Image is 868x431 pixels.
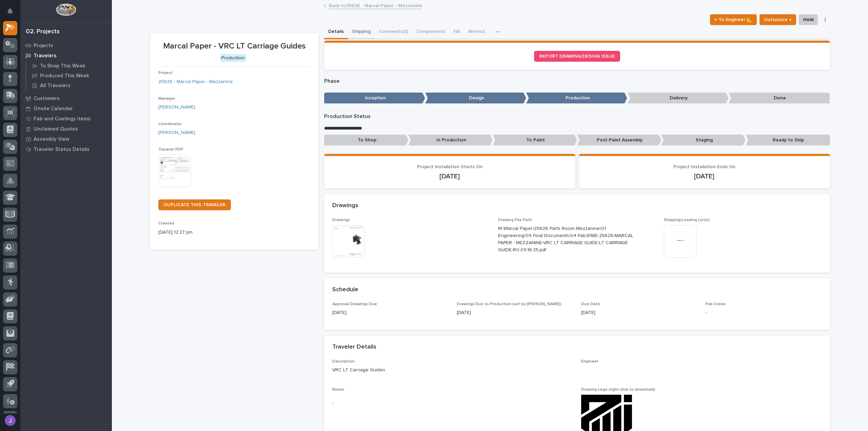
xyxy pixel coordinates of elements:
p: Delivery [628,93,729,104]
span: REPORT DRAWING/DESIGN ISSUE [539,54,615,59]
span: ← To Engineer 📐 [714,16,752,24]
a: [PERSON_NAME] [158,129,195,136]
button: Metrics [464,25,489,39]
a: REPORT DRAWING/DESIGN ISSUE [534,51,620,62]
h2: Drawings [332,202,358,210]
a: [PERSON_NAME] [158,104,195,111]
a: Projects [20,40,112,51]
h2: Schedule [332,286,358,294]
p: In Production [408,135,493,146]
p: To Paint [493,135,577,146]
span: DUPLICATE THIS TRAVELER [164,202,225,207]
a: Travelers [20,51,112,61]
button: FAI [449,25,464,39]
p: Traveler Status Details [34,146,90,153]
p: Marcal Paper - VRC LT Carriage Guides [158,41,311,51]
p: Inception [324,93,425,104]
p: Production Status [324,113,830,120]
p: [DATE] [332,309,449,316]
button: Components [412,25,449,39]
a: Back to25626 - Marcal Paper - Mezzanine [329,1,422,9]
span: Coordinator [158,122,182,126]
span: Created [158,221,174,226]
p: To Shop [324,135,409,146]
span: Description [332,359,355,364]
a: Unclaimed Quotes [20,124,112,134]
a: All Travelers [26,81,112,90]
p: [DATE] [581,309,697,316]
span: Approval Drawings Due [332,302,377,306]
a: To Shop This Week [26,61,112,71]
a: Produced This Week [26,71,112,80]
span: Shipping/Loading List(s) [664,218,710,222]
a: Onsite Calendar [20,103,112,114]
a: DUPLICATE THIS TRAVELER [158,199,231,210]
button: Hold [799,14,818,25]
p: Ready to Ship [746,135,830,146]
p: - [706,309,822,316]
a: Fab and Coatings Items [20,114,112,124]
span: Hold [803,16,813,24]
img: Workspace Logo [56,3,76,16]
p: Done [729,93,830,104]
div: Notifications [8,8,17,19]
p: [DATE] 12:27 pm [158,229,311,236]
button: Details [324,25,348,39]
span: Notes [332,388,344,392]
a: 25626 - Marcal Paper - Mezzanine [158,78,233,85]
p: [DATE] [457,309,573,316]
p: Staging [661,135,746,146]
p: Fab and Coatings Items [34,116,91,122]
span: Drawing Logo (right-click to download) [581,388,655,392]
p: Projects [34,43,53,49]
span: Fab Crews [706,302,726,306]
span: Due Date [581,302,600,306]
p: All Travelers [40,83,71,89]
p: [DATE] [332,172,567,180]
div: 02. Projects [26,28,60,36]
p: [DATE] [587,172,822,180]
p: To Shop This Week [40,63,85,69]
p: Travelers [34,53,57,59]
span: Project Installation Starts On [417,164,482,169]
span: Drawings Due to Production (set by [PERSON_NAME]) [457,302,561,306]
span: Traveler PDF [158,148,183,152]
p: Phase [324,78,830,84]
span: Drawing File Path [498,218,532,222]
p: M:\Marcal Paper\25626 Parts Room Mezzanine\01 Engineering\09 Final Documents\04 Fab\(FAB) 25626-M... [498,225,639,253]
p: Design [425,93,526,104]
p: Production [526,93,627,104]
span: Project [158,71,173,75]
span: Drawings [332,218,350,222]
span: Manager [158,97,175,101]
a: Customers [20,93,112,103]
p: Produced This Week [40,73,89,79]
button: Shipping [348,25,375,39]
button: users-avatar [3,413,17,428]
div: Production [220,54,246,62]
h2: Traveler Details [332,344,376,351]
p: - [332,399,573,407]
button: Outsource ↑ [759,14,796,25]
a: Assembly View [20,134,112,144]
button: Notifications [3,4,17,18]
span: Engineer [581,359,598,364]
p: Post-Paint Assembly [577,135,662,146]
p: Onsite Calendar [34,106,73,112]
button: Comments (3) [375,25,412,39]
p: Customers [34,96,60,102]
p: Assembly View [34,136,69,142]
a: Traveler Status Details [20,144,112,154]
p: Unclaimed Quotes [34,126,78,132]
button: ← To Engineer 📐 [710,14,757,25]
span: Outsource ↑ [764,16,792,24]
p: VRC LT Carriage Guides [332,367,573,374]
span: Project Installation Ends On [673,164,735,169]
